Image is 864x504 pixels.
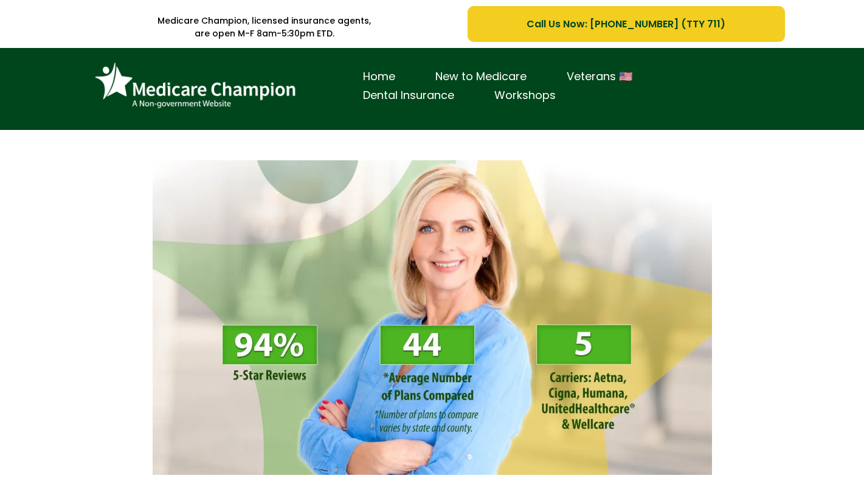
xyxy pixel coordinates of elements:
a: Dental Insurance [343,86,474,105]
a: Veterans 🇺🇸 [547,67,652,86]
a: New to Medicare [415,67,547,86]
p: are open M-F 8am-5:30pm ETD. [80,27,450,40]
img: Brand Logo [89,57,302,115]
span: Call Us Now: [PHONE_NUMBER] (TTY 711) [527,16,725,32]
p: Medicare Champion, licensed insurance agents, [80,15,450,27]
a: Home [343,67,415,86]
a: Call Us Now: 1-833-823-1990 (TTY 711) [468,6,784,42]
a: Workshops [474,86,576,105]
